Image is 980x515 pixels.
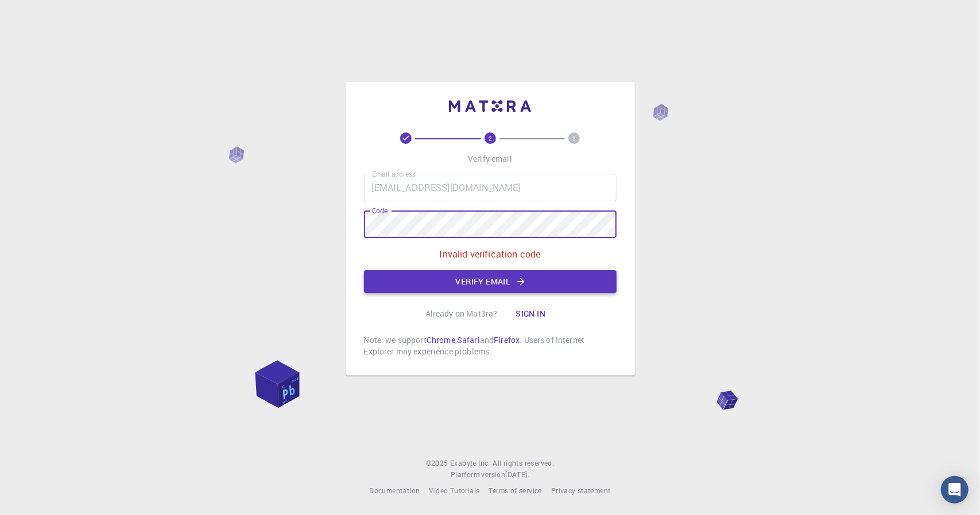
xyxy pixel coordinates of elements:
span: Platform version [451,469,505,481]
text: 2 [489,134,492,142]
button: Verify email [364,270,617,293]
a: Documentation [369,485,420,497]
p: Already on Mat3ra? [425,308,498,319]
a: Firefox [494,334,520,345]
a: [DATE]. [505,469,529,481]
a: Privacy statement [551,485,611,497]
button: Sign in [506,302,555,325]
div: Open Intercom Messenger [941,476,969,504]
a: Terms of service [489,485,541,497]
span: Terms of service [489,486,541,495]
label: Email address [372,169,416,179]
a: Safari [457,334,480,345]
span: All rights reserved. [493,458,554,469]
span: Video Tutorials [429,486,479,495]
a: Exabyte Inc. [450,458,490,469]
span: Privacy statement [551,486,611,495]
p: Invalid verification code [440,247,541,261]
text: 3 [572,134,576,142]
a: Chrome [427,334,455,345]
span: © 2025 [426,458,450,469]
span: Documentation [369,486,420,495]
label: Code [372,206,388,216]
span: [DATE] . [505,470,529,479]
span: Exabyte Inc. [450,458,490,467]
p: Note: we support , and . Users of Internet Explorer may experience problems. [364,334,617,357]
p: Verify email [468,153,512,165]
a: Video Tutorials [429,485,479,497]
